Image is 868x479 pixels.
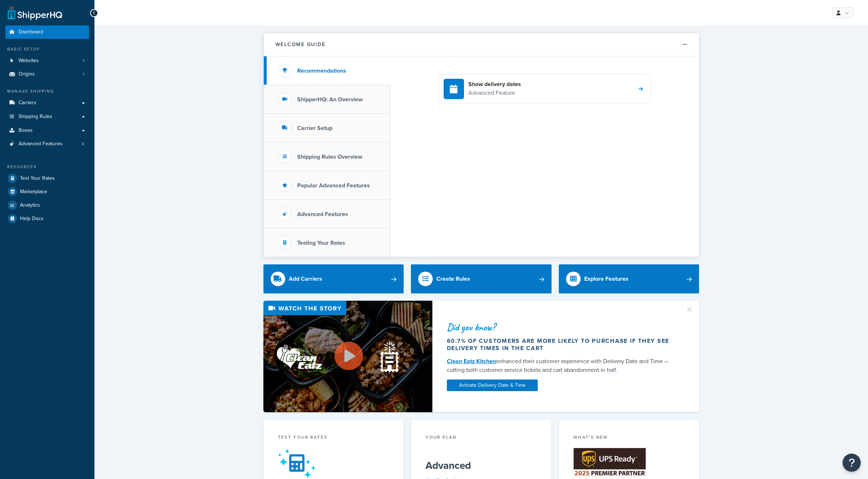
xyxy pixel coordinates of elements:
li: Advanced Features [5,137,89,151]
h3: Advanced Features [297,211,348,218]
a: Shipping Rules [5,110,89,123]
span: Dashboard [19,29,43,35]
div: Your Plan [425,434,537,442]
a: Create Rules [411,264,552,293]
div: enhanced their customer experience with Delivery Date and Time — cutting both customer service ti... [447,357,677,374]
h3: Carrier Setup [297,125,332,131]
div: Did you know? [447,322,677,332]
h5: Advanced [425,460,537,471]
span: Help Docs [20,216,44,222]
div: What's New [573,434,685,442]
div: Basic Setup [5,46,89,52]
a: Explore Features [559,264,699,293]
a: Clean Eatz Kitchen [447,357,496,365]
h3: Recommendations [297,68,346,74]
a: Marketplace [5,185,89,198]
span: Analytics [20,202,40,208]
div: Create Rules [436,274,470,284]
span: Marketplace [20,189,47,195]
a: Websites1 [5,54,89,68]
a: Add Carriers [263,264,404,293]
div: Explore Features [584,274,629,284]
p: Advanced Feature [468,88,521,98]
a: Analytics [5,199,89,212]
span: 4 [82,141,84,147]
button: Welcome Guide [264,33,699,56]
span: Carriers [19,100,36,106]
h3: Testing Your Rates [297,240,345,246]
div: Resources [5,164,89,170]
div: Add Carriers [289,274,322,284]
span: Test Your Rates [20,175,55,182]
a: Origins1 [5,68,89,81]
li: Origins [5,68,89,81]
a: Boxes [5,124,89,137]
a: Activate Delivery Date & Time [447,379,538,391]
div: 60.7% of customers are more likely to purchase if they see delivery times in the cart [447,337,677,352]
h3: Shipping Rules Overview [297,154,362,160]
img: Video thumbnail [263,301,432,412]
span: Advanced Features [19,141,62,147]
span: Shipping Rules [19,114,52,120]
a: Carriers [5,96,89,110]
div: Test your rates [278,434,389,442]
span: Websites [19,58,39,64]
a: Dashboard [5,25,89,39]
h4: Show delivery dates [468,80,521,88]
span: Origins [19,71,35,77]
a: Advanced Features4 [5,137,89,151]
li: Websites [5,54,89,68]
h3: Popular Advanced Features [297,182,370,189]
a: Test Your Rates [5,172,89,185]
a: Help Docs [5,212,89,225]
span: Boxes [19,127,33,134]
span: 1 [83,58,84,64]
div: Manage Shipping [5,88,89,94]
h2: Welcome Guide [275,42,326,47]
button: Open Resource Center [843,454,861,472]
h3: ShipperHQ: An Overview [297,96,363,103]
span: 1 [83,71,84,77]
